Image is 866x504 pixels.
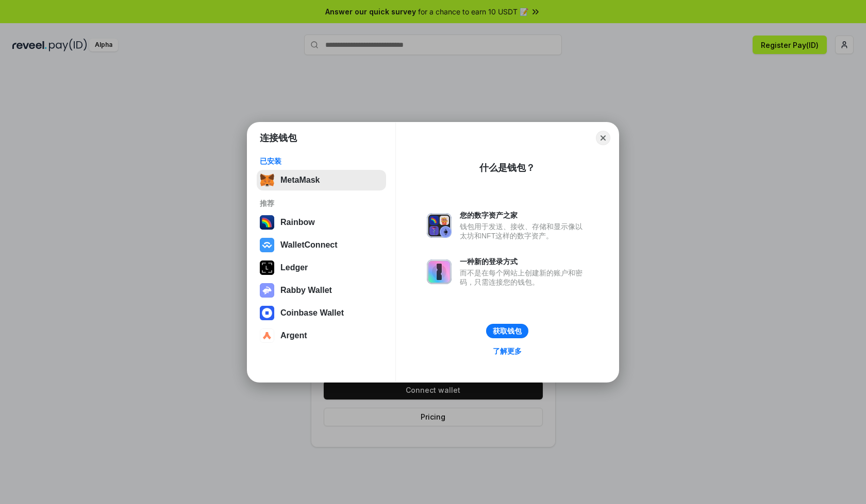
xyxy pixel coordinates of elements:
[280,263,308,272] div: Ledger
[257,303,386,323] button: Coinbase Wallet
[260,328,274,343] img: svg+xml,%3Csvg%20width%3D%2228%22%20height%3D%2228%22%20viewBox%3D%220%200%2028%2028%22%20fill%3D...
[260,157,383,166] div: 已安装
[493,326,522,336] div: 获取钱包
[280,240,338,250] div: WalletConnect
[257,280,386,301] button: Rabby Wallet
[596,131,610,145] button: Close
[460,222,588,240] div: 钱包用于发送、接收、存储和显示像以太坊和NFT这样的数字资产。
[280,286,332,295] div: Rabby Wallet
[486,324,528,338] button: 获取钱包
[280,176,320,185] div: MetaMask
[280,308,344,318] div: Coinbase Wallet
[257,257,386,278] button: Ledger
[479,162,535,174] div: 什么是钱包？
[257,170,386,190] button: MetaMask
[257,325,386,346] button: Argent
[427,213,452,238] img: svg+xml,%3Csvg%20xmlns%3D%22http%3A%2F%2Fwww.w3.org%2F2000%2Fsvg%22%20fill%3D%22none%22%20viewBox...
[460,257,588,266] div: 一种新的登录方式
[493,346,522,356] div: 了解更多
[257,212,386,233] button: Rainbow
[257,235,386,255] button: WalletConnect
[260,238,274,252] img: svg+xml,%3Csvg%20width%3D%2228%22%20height%3D%2228%22%20viewBox%3D%220%200%2028%2028%22%20fill%3D...
[260,306,274,320] img: svg+xml,%3Csvg%20width%3D%2228%22%20height%3D%2228%22%20viewBox%3D%220%200%2028%2028%22%20fill%3D...
[260,132,297,144] h1: 连接钱包
[280,331,307,340] div: Argent
[260,173,274,187] img: svg+xml,%3Csvg%20fill%3D%22none%22%20height%3D%2233%22%20viewBox%3D%220%200%2035%2033%22%20width%...
[280,218,315,227] div: Rainbow
[260,215,274,230] img: svg+xml,%3Csvg%20width%3D%22120%22%20height%3D%22120%22%20viewBox%3D%220%200%20120%20120%22%20fil...
[427,259,452,284] img: svg+xml,%3Csvg%20xmlns%3D%22http%3A%2F%2Fwww.w3.org%2F2000%2Fsvg%22%20fill%3D%22none%22%20viewBox...
[260,283,274,298] img: svg+xml,%3Csvg%20xmlns%3D%22http%3A%2F%2Fwww.w3.org%2F2000%2Fsvg%22%20fill%3D%22none%22%20viewBox...
[460,268,588,287] div: 而不是在每个网站上创建新的账户和密码，只需连接您的钱包。
[260,260,274,275] img: svg+xml,%3Csvg%20xmlns%3D%22http%3A%2F%2Fwww.w3.org%2F2000%2Fsvg%22%20width%3D%2228%22%20height%3...
[487,344,528,358] a: 了解更多
[460,211,588,220] div: 您的数字资产之家
[260,199,383,208] div: 推荐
